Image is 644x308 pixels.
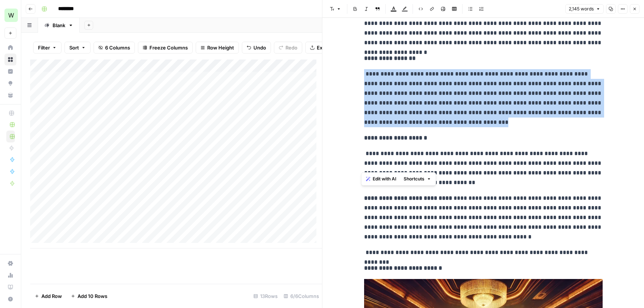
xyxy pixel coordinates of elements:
span: Undo [253,44,266,51]
div: 6/6 Columns [281,290,322,302]
span: Shortcuts [404,176,424,182]
button: Row Height [196,42,239,54]
a: Learning Hub [4,281,16,293]
button: Add 10 Rows [66,290,112,302]
a: Your Data [4,89,16,101]
a: Blank [38,18,80,33]
span: Edit with AI [373,176,396,182]
a: Browse [4,54,16,65]
span: Add Row [41,292,62,300]
div: Blank [53,22,65,29]
button: Filter [33,42,61,54]
button: Undo [242,42,271,54]
a: Opportunities [4,77,16,89]
a: Settings [4,257,16,269]
button: Add Row [30,290,66,302]
a: Home [4,42,16,54]
a: Usage [4,269,16,281]
div: 13 Rows [250,290,281,302]
span: 6 Columns [105,44,130,51]
span: Freeze Columns [149,44,188,51]
span: Add 10 Rows [78,292,107,300]
span: W [8,11,14,20]
button: Sort [64,42,91,54]
button: 2,145 words [565,4,604,14]
button: Freeze Columns [138,42,193,54]
button: Edit with AI [363,174,399,184]
span: Sort [69,44,79,51]
a: Insights [4,65,16,77]
button: Redo [274,42,302,54]
span: Filter [38,44,50,51]
button: Shortcuts [401,174,434,184]
button: 6 Columns [94,42,135,54]
button: Workspace: Workspace1 [4,6,16,25]
span: 2,145 words [569,6,594,12]
span: Row Height [207,44,234,51]
button: Help + Support [4,293,16,305]
span: Redo [285,44,297,51]
span: Export CSV [317,44,343,51]
button: Export CSV [305,42,348,54]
